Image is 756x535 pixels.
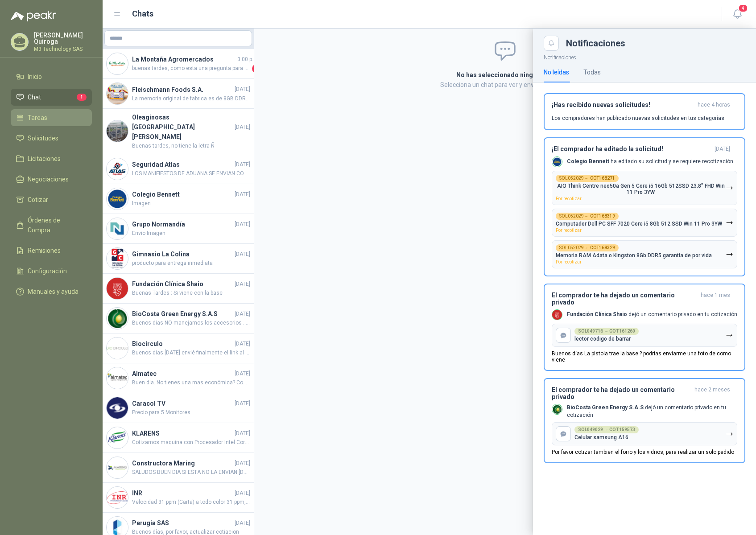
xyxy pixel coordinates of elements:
span: 1 [77,94,87,101]
button: SOL049716 → COT161260lector codigo de barrar [552,324,737,347]
b: COT168329 [590,246,615,250]
b: Colegio Bennett [567,158,609,165]
div: SOL049716 → COT161260 [574,328,639,335]
p: lector codigo de barrar [574,336,631,342]
button: El comprador te ha dejado un comentario privadohace 1 mes Company LogoFundación Clínica Shaio dej... [544,284,745,371]
span: Cotizar [28,195,48,205]
b: COT168271 [590,176,615,181]
div: Notificaciones [566,39,745,48]
p: Los compradores han publicado nuevas solicitudes en tus categorías. [552,114,726,122]
h3: ¡El comprador ha editado la solicitud! [552,145,711,153]
p: AIO Think Centre neo50a Gen 5 Core i5 16Gb 512SSD 23.8" FHD Win 11 Pro 3YW [556,183,726,195]
h3: El comprador te ha dejado un comentario privado [552,292,697,306]
span: hace 2 meses [694,386,730,400]
div: Todas [583,67,601,77]
div: SOL052029 → [556,175,619,182]
a: Manuales y ayuda [11,283,92,300]
div: SOL052029 → [556,213,619,220]
span: Manuales y ayuda [28,287,78,296]
a: Inicio [11,68,92,85]
span: hace 1 mes [701,292,730,306]
button: Close [544,36,559,51]
span: Por recotizar [556,196,582,201]
button: SOL052029→COT168319Computador Dell PC SFF 7020 Core i5 8Gb 512 SSD Win 11 Pro 3YWPor recotizar [552,209,737,237]
span: hace 4 horas [698,101,730,109]
span: Tareas [28,113,47,123]
a: Órdenes de Compra [11,212,92,239]
p: Buenos días La pistola trae la base ? podrias enviarme una foto de como viene [552,350,737,363]
a: Negociaciones [11,171,92,188]
span: Negociaciones [28,174,69,184]
b: Fundación Clínica Shaio [567,311,627,317]
b: BioCosta Green Energy S.A.S [567,404,644,411]
div: No leídas [544,67,569,77]
img: Logo peakr [11,11,56,21]
a: Licitaciones [11,150,92,167]
h3: ¡Has recibido nuevas solicitudes! [552,101,694,109]
span: Órdenes de Compra [28,215,83,235]
a: Remisiones [11,242,92,259]
button: SOL049029 → COT159573Celular samsung A16 [552,422,737,445]
span: Inicio [28,72,42,82]
button: ¡Has recibido nuevas solicitudes!hace 4 horas Los compradores han publicado nuevas solicitudes en... [544,93,745,130]
img: Company Logo [552,157,562,167]
p: Memoria RAM Adata o Kingston 8Gb DDR5 garantia de por vida [556,252,712,259]
p: M3 Technology SAS [34,46,92,52]
span: 4 [738,4,748,12]
h1: Chats [132,8,153,20]
button: El comprador te ha dejado un comentario privadohace 2 meses Company LogoBioCosta Green Energy S.A... [544,378,745,464]
span: Licitaciones [28,154,61,164]
span: Configuración [28,266,67,276]
button: SOL052029→COT168271AIO Think Centre neo50a Gen 5 Core i5 16Gb 512SSD 23.8" FHD Win 11 Pro 3YWPor ... [552,171,737,205]
a: Solicitudes [11,130,92,147]
a: Chat1 [11,89,92,106]
p: dejó un comentario privado en tu cotización [567,311,737,318]
p: [PERSON_NAME] Quiroga [34,32,92,45]
span: Remisiones [28,246,61,255]
img: Company Logo [552,310,562,320]
span: Por recotizar [556,228,582,233]
button: 4 [729,6,745,22]
p: Celular samsung A16 [574,434,628,440]
p: Notificaciones [533,51,756,62]
span: Solicitudes [28,133,58,143]
button: SOL052029→COT168329Memoria RAM Adata o Kingston 8Gb DDR5 garantia de por vidaPor recotizar [552,240,737,268]
b: COT168319 [590,214,615,218]
span: Chat [28,92,41,102]
a: Cotizar [11,191,92,208]
span: Por recotizar [556,259,582,264]
button: ¡El comprador ha editado la solicitud![DATE] Company LogoColegio Bennett ha editado su solicitud ... [544,137,745,276]
a: Configuración [11,263,92,280]
p: dejó un comentario privado en tu cotización [567,404,737,419]
div: SOL052029 → [556,244,619,251]
p: Por favor cotizar tambien el forro y los vidrios, para realizar un solo pedido [552,449,734,455]
span: [DATE] [715,145,730,153]
p: Computador Dell PC SFF 7020 Core i5 8Gb 512 SSD Win 11 Pro 3YW [556,221,722,227]
p: ha editado su solicitud y se requiere recotización. [567,158,735,165]
a: Tareas [11,109,92,126]
h3: El comprador te ha dejado un comentario privado [552,386,691,400]
img: Company Logo [552,404,562,414]
div: SOL049029 → COT159573 [574,426,639,433]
